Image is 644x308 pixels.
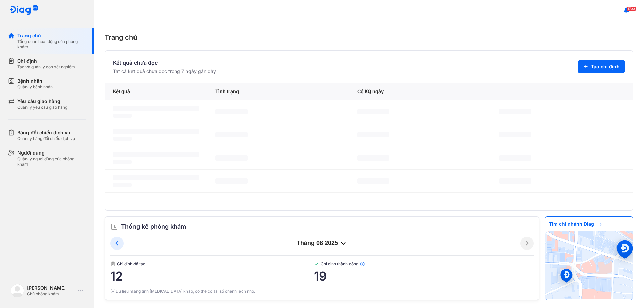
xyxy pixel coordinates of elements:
[215,109,248,114] span: ‌
[113,68,216,75] div: Tất cả kết quả chưa đọc trong 7 ngày gần đây
[357,132,389,137] span: ‌
[314,269,534,283] span: 19
[124,239,520,247] div: tháng 08 2025
[113,106,199,111] span: ‌
[27,291,75,297] div: Chủ phòng khám
[499,109,531,114] span: ‌
[499,178,531,184] span: ‌
[215,132,248,137] span: ‌
[121,222,186,231] span: Thống kê phòng khám
[360,261,365,267] img: info.7e716105.svg
[9,5,38,16] img: logo
[113,59,216,67] div: Kết quả chưa đọc
[578,60,625,73] button: Tạo chỉ định
[17,129,75,136] div: Bảng đối chiếu dịch vụ
[17,84,53,90] div: Quản lý bệnh nhân
[17,156,86,167] div: Quản lý người dùng của phòng khám
[113,152,199,157] span: ‌
[110,261,314,267] span: Chỉ định đã tạo
[314,261,319,267] img: checked-green.01cc79e0.svg
[11,284,24,297] img: logo
[110,223,118,231] img: order.5a6da16c.svg
[545,217,607,231] span: Tìm chi nhánh Diag
[357,109,389,114] span: ‌
[105,32,633,42] div: Trang chủ
[17,32,86,39] div: Trang chủ
[499,132,531,137] span: ‌
[110,261,116,267] img: document.50c4cfd0.svg
[215,155,248,161] span: ‌
[17,105,67,110] div: Quản lý yêu cầu giao hàng
[17,98,67,105] div: Yêu cầu giao hàng
[17,78,53,84] div: Bệnh nhân
[591,63,620,70] span: Tạo chỉ định
[17,64,75,70] div: Tạo và quản lý đơn xét nghiệm
[314,261,534,267] span: Chỉ định thành công
[113,183,132,187] span: ‌
[357,155,389,161] span: ‌
[110,288,534,294] div: (*)Dữ liệu mang tính [MEDICAL_DATA] khảo, có thể có sai số chênh lệch nhỏ.
[17,58,75,64] div: Chỉ định
[17,39,86,50] div: Tổng quan hoạt động của phòng khám
[627,6,636,11] span: 1733
[499,155,531,161] span: ‌
[17,149,86,156] div: Người dùng
[113,175,199,180] span: ‌
[207,83,349,100] div: Tình trạng
[17,136,75,141] div: Quản lý bảng đối chiếu dịch vụ
[27,285,75,291] div: [PERSON_NAME]
[357,178,389,184] span: ‌
[110,269,314,283] span: 12
[113,137,132,141] span: ‌
[113,114,132,118] span: ‌
[349,83,491,100] div: Có KQ ngày
[113,129,199,134] span: ‌
[105,83,207,100] div: Kết quả
[215,178,248,184] span: ‌
[113,160,132,164] span: ‌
